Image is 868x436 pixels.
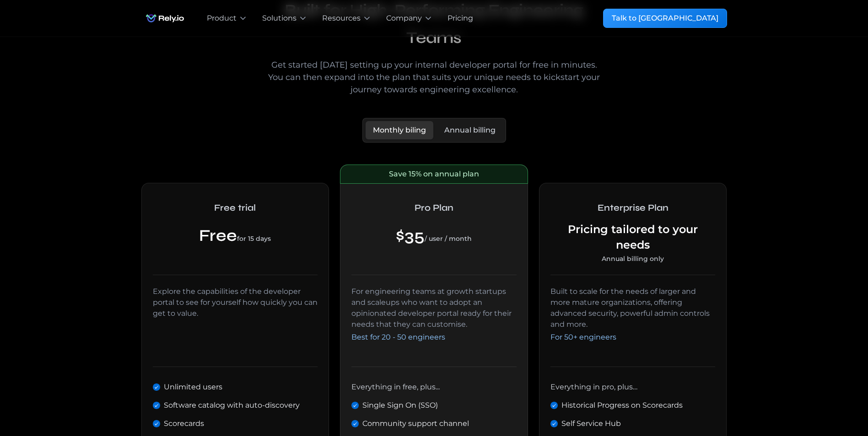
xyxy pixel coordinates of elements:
[808,376,855,423] iframe: Chatbot
[322,13,361,24] div: Resources
[153,286,318,319] div: Explore the capabilities of the developer portal to see for yourself how quickly you can get to v...
[550,194,716,222] h2: Enterprise Plan
[164,418,204,429] div: Scorecards
[550,382,637,393] div: Everything in pro, plus…
[153,225,318,247] div: Free
[351,194,517,222] h2: Pro Plan
[561,418,621,429] div: Self Service Hub
[425,234,472,243] span: / user / month
[351,333,445,341] span: Best for 20 - 50 engineers
[141,9,189,27] img: Rely.io logo
[444,125,496,136] div: Annual billing
[262,13,297,24] div: Solutions
[396,225,472,247] div: $35
[447,13,473,24] a: Pricing
[207,13,237,24] div: Product
[550,254,716,264] div: Annual billing only
[373,125,426,136] div: Monthly biling
[603,9,727,28] a: Talk to [GEOGRAPHIC_DATA]
[164,400,300,411] div: Software catalog with auto-discovery
[550,222,716,252] div: Pricing tailored to your needs
[386,13,422,24] div: Company
[351,286,517,345] div: For engineering teams at growth startups and scaleups who want to adopt an opinionated developer ...
[351,382,440,393] div: Everything in free, plus...
[259,59,610,96] div: Get started [DATE] setting up your internal developer portal for free in minutes. You can then ex...
[550,286,716,345] div: Built to scale for the needs of larger and more mature organizations, offering advanced security,...
[389,169,479,180] div: Save 15% on annual plan
[153,194,318,222] h2: Free trial
[362,418,469,429] div: Community support channel
[164,382,222,393] div: Unlimited users
[362,400,438,411] div: Single Sign On (SSO)
[612,13,718,24] div: Talk to [GEOGRAPHIC_DATA]
[550,333,616,341] span: For 50+ engineers
[141,9,189,27] a: home
[561,400,683,411] div: Historical Progress on Scorecards
[237,234,271,243] span: for 15 days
